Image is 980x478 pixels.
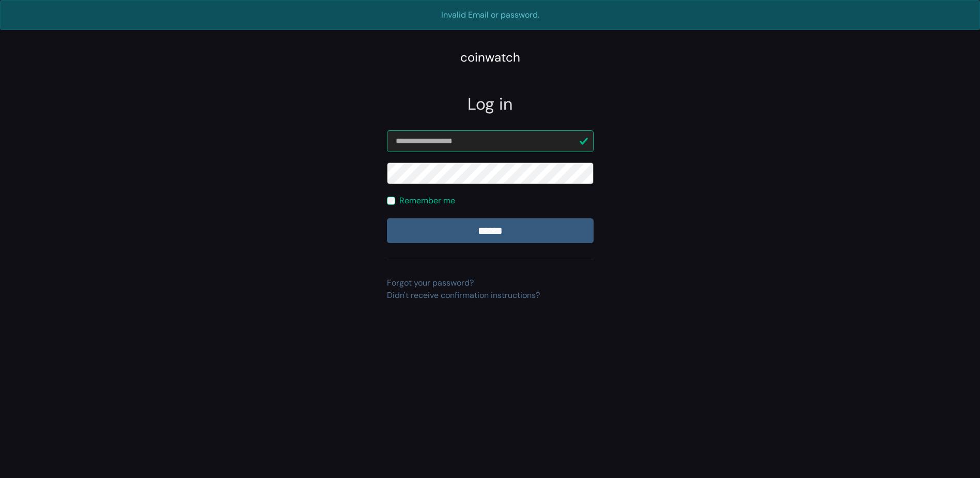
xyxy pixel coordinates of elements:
div: coinwatch [460,48,520,67]
label: Remember me [399,195,455,207]
a: Didn't receive confirmation instructions? [387,290,540,301]
a: coinwatch [460,53,520,64]
h2: Log in [387,94,594,114]
a: Forgot your password? [387,277,474,288]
